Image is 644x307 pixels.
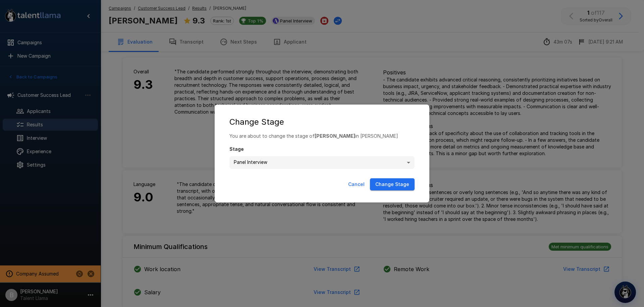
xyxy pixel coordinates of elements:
[229,133,415,139] p: You are about to change the stage of in [PERSON_NAME]
[370,178,415,191] button: Change Stage
[221,111,423,133] h2: Change Stage
[229,156,415,169] div: Panel Interview
[345,178,367,191] button: Cancel
[315,133,355,139] b: [PERSON_NAME]
[229,146,415,153] label: Stage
